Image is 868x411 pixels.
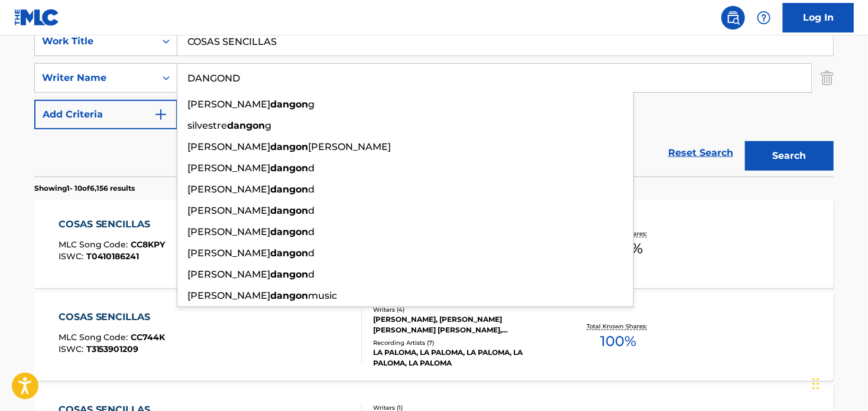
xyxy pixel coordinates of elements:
span: ISWC : [59,251,86,262]
img: MLC Logo [14,9,60,26]
button: Add Criteria [34,100,177,129]
span: d [308,269,315,280]
div: Writers ( 4 ) [373,305,552,314]
span: [PERSON_NAME] [187,162,270,174]
span: MLC Song Code : [59,239,131,250]
span: T3153901209 [86,344,139,354]
span: [PERSON_NAME] [187,184,270,195]
span: [PERSON_NAME] [308,141,391,152]
div: COSAS SENCILLAS [59,217,166,231]
button: Search [745,141,834,171]
strong: dangon [270,269,308,280]
span: [PERSON_NAME] [187,99,270,110]
span: [PERSON_NAME] [187,205,270,216]
strong: dangon [270,290,308,301]
a: Reset Search [662,140,739,166]
a: COSAS SENCILLASMLC Song Code:CC744KISWC:T3153901209Writers (4)[PERSON_NAME], [PERSON_NAME] [PERSO... [34,292,834,381]
div: Recording Artists ( 7 ) [373,338,552,347]
span: CC8KPY [131,239,166,250]
img: search [726,11,740,25]
span: silvestre [187,120,227,131]
span: d [308,247,315,259]
img: 9d2ae6d4665cec9f34b9.svg [154,107,168,122]
span: 100 % [600,331,636,352]
strong: dangon [270,99,308,110]
div: COSAS SENCILLAS [59,310,166,324]
p: Showing 1 - 10 of 6,156 results [34,183,135,194]
span: d [308,184,315,195]
a: Log In [783,3,854,32]
span: d [308,205,315,216]
span: [PERSON_NAME] [187,141,270,152]
div: Writer Name [42,71,148,85]
a: Public Search [721,6,745,30]
div: Work Title [42,34,148,48]
span: g [265,120,271,131]
strong: dangon [270,226,308,237]
p: Total Known Shares: [587,322,650,331]
span: ISWC : [59,344,86,354]
span: g [308,99,315,110]
span: music [308,290,337,301]
span: [PERSON_NAME] [187,290,270,301]
span: d [308,162,315,174]
strong: dangon [227,120,265,131]
span: [PERSON_NAME] [187,247,270,259]
a: COSAS SENCILLASMLC Song Code:CC8KPYISWC:T0410186241Writers (4)[PERSON_NAME], [PERSON_NAME], [PERS... [34,200,834,288]
img: Delete Criterion [821,63,834,93]
span: [PERSON_NAME] [187,269,270,280]
strong: dangon [270,141,308,152]
div: LA PALOMA, LA PALOMA, LA PALOMA, LA PALOMA, LA PALOMA [373,347,552,368]
form: Search Form [34,27,834,177]
strong: dangon [270,184,308,195]
span: T0410186241 [86,251,140,262]
div: Help [752,6,776,30]
iframe: Chat Widget [809,354,868,411]
span: CC744K [131,332,166,342]
strong: dangon [270,247,308,259]
img: help [757,11,771,25]
strong: dangon [270,205,308,216]
span: [PERSON_NAME] [187,226,270,237]
div: [PERSON_NAME], [PERSON_NAME] [PERSON_NAME] [PERSON_NAME], [PERSON_NAME] [373,314,552,335]
strong: dangon [270,162,308,174]
span: MLC Song Code : [59,332,131,342]
span: d [308,226,315,237]
div: Drag [812,366,820,402]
